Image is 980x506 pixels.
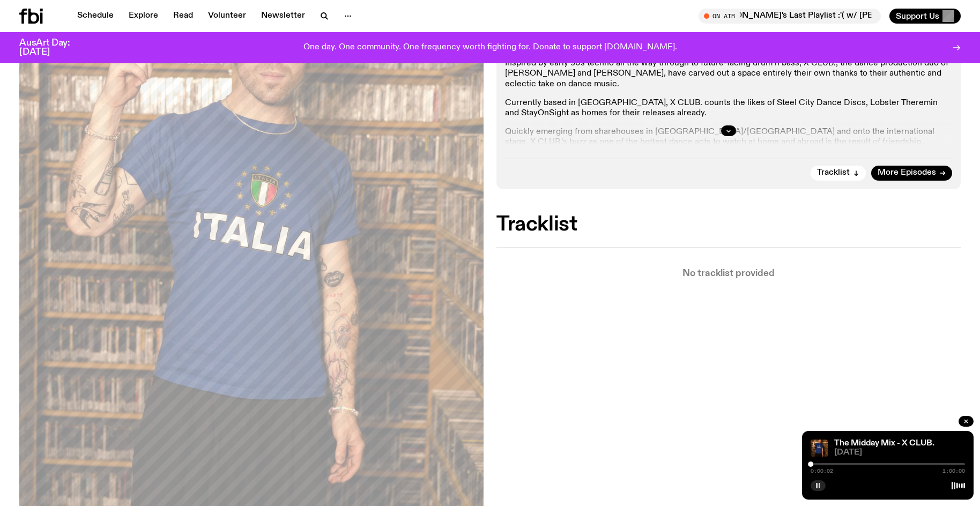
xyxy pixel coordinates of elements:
[255,9,311,24] a: Newsletter
[889,9,961,24] button: Support Us
[122,9,165,24] a: Explore
[871,166,952,181] a: More Episodes
[71,9,120,24] a: Schedule
[811,166,866,181] button: Tracklist
[505,58,952,90] p: Inspired by early 90s techno all the way through to future-facing drum’n’bass, X CLUB., the dance...
[496,215,961,234] h2: Tracklist
[834,449,965,457] span: [DATE]
[699,9,881,24] button: On AirThe Playlist / [PERSON_NAME]'s Last Playlist :'( w/ [PERSON_NAME], [PERSON_NAME], [PERSON_N...
[496,269,961,278] p: No tracklist provided
[303,43,677,53] p: One day. One community. One frequency worth fighting for. Donate to support [DOMAIN_NAME].
[896,11,939,21] span: Support Us
[834,439,934,448] a: The Midday Mix - X CLUB.
[878,169,936,177] span: More Episodes
[202,9,253,24] a: Volunteer
[942,468,965,474] span: 1:00:00
[167,9,199,24] a: Read
[505,98,952,118] p: Currently based in [GEOGRAPHIC_DATA], X CLUB. counts the likes of Steel City Dance Discs, Lobster...
[817,169,850,177] span: Tracklist
[19,39,88,57] h3: AusArt Day: [DATE]
[811,468,833,474] span: 0:00:02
